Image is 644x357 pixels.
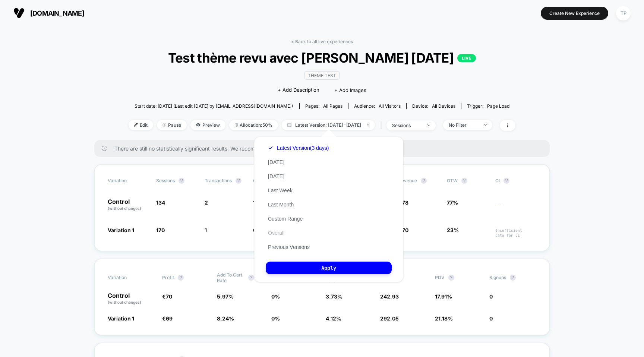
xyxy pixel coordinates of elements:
[495,178,536,184] span: CI
[334,87,366,93] span: + Add Images
[487,103,509,109] span: Page Load
[461,178,467,184] button: ?
[30,9,84,17] span: [DOMAIN_NAME]
[304,71,340,80] span: Theme Test
[392,123,422,128] div: sessions
[266,244,312,250] button: Previous Versions
[489,293,493,300] span: 0
[11,7,86,19] button: [DOMAIN_NAME]
[271,293,280,300] span: 0 %
[135,103,293,109] span: Start date: [DATE] (Last edit [DATE] by [EMAIL_ADDRESS][DOMAIN_NAME])
[489,315,493,322] span: 0
[432,103,455,109] span: all devices
[266,145,331,151] button: Latest Version(3 days)
[354,103,401,109] div: Audience:
[448,275,454,281] button: ?
[166,315,173,322] span: 69
[305,103,342,109] div: Pages:
[447,178,488,184] span: OTW
[108,178,149,184] span: Variation
[108,300,141,304] span: (without changes)
[278,86,319,94] span: + Add Description
[447,199,458,206] span: 77%
[205,178,232,183] span: Transactions
[134,123,138,127] img: edit
[129,120,153,130] span: Edit
[178,275,184,281] button: ?
[108,206,141,211] span: (without changes)
[266,159,287,165] button: [DATE]
[217,293,234,300] span: 5.97 %
[108,199,149,211] p: Control
[108,227,134,233] span: Variation 1
[266,215,305,222] button: Custom Range
[162,293,172,300] span: €
[13,7,25,19] img: Visually logo
[108,293,155,305] p: Control
[489,275,506,280] span: Signups
[229,120,278,130] span: Allocation: 50%
[217,315,234,322] span: 8.24 %
[503,178,509,184] button: ?
[162,315,173,322] span: €
[435,315,453,322] span: 21.18 %
[379,120,386,131] span: |
[236,178,241,184] button: ?
[467,103,509,109] div: Trigger:
[266,262,392,274] button: Apply
[162,123,166,127] img: end
[379,103,401,109] span: All Visitors
[427,124,430,126] img: end
[421,178,427,184] button: ?
[326,315,341,322] span: 4.12 %
[205,227,207,233] span: 1
[179,178,184,184] button: ?
[235,123,238,127] img: rebalance
[266,230,287,236] button: Overall
[495,228,536,238] span: Insufficient data for CI
[435,293,452,300] span: 17.91 %
[447,227,459,233] span: 23%
[282,120,375,130] span: Latest Version: [DATE] - [DATE]
[156,178,175,183] span: Sessions
[266,187,295,194] button: Last Week
[449,122,479,128] div: No Filter
[614,6,633,21] button: TP
[616,6,631,20] div: TP
[156,199,165,206] span: 134
[380,315,399,322] span: 292.05
[291,39,353,44] a: < Back to all live experiences
[266,173,287,180] button: [DATE]
[205,199,208,206] span: 2
[380,293,399,300] span: 242.93
[457,54,476,62] p: LIVE
[484,124,487,126] img: end
[190,120,225,130] span: Preview
[217,272,244,283] span: Add To Cart Rate
[266,201,296,208] button: Last Month
[156,227,165,233] span: 170
[157,120,187,130] span: Pause
[326,293,342,300] span: 3.73 %
[323,103,342,109] span: all pages
[495,200,536,211] span: ---
[541,7,608,20] button: Create New Experience
[162,275,174,280] span: Profit
[166,293,172,300] span: 70
[510,275,516,281] button: ?
[287,123,291,127] img: calendar
[108,272,149,283] span: Variation
[108,315,134,322] span: Variation 1
[271,315,280,322] span: 0 %
[367,124,369,126] img: end
[114,145,535,152] span: There are still no statistically significant results. We recommend waiting a few more days
[435,275,445,280] span: PDV
[148,50,496,66] span: Test thème revu avec [PERSON_NAME] [DATE]
[406,103,461,109] span: Device:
